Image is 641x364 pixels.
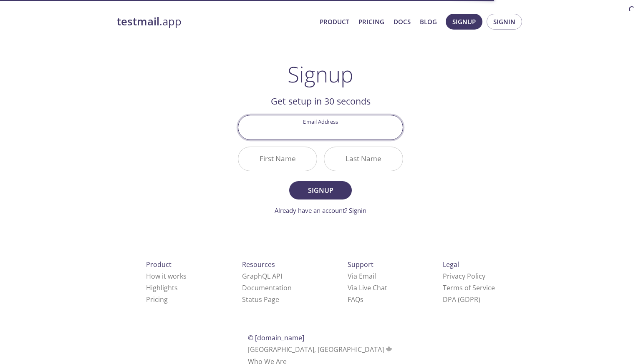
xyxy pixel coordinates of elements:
a: Highlights [146,283,178,292]
a: Via Email [348,272,376,281]
button: Signup [446,14,482,30]
a: Terms of Service [443,283,495,292]
span: [GEOGRAPHIC_DATA], [GEOGRAPHIC_DATA] [248,345,394,354]
a: Privacy Policy [443,272,485,281]
strong: testmail [117,14,159,29]
span: s [360,295,363,304]
span: Legal [443,260,459,269]
a: Already have an account? Signin [275,206,366,214]
a: Via Live Chat [348,283,387,292]
span: Signup [452,16,476,27]
a: GraphQL API [242,272,282,281]
a: FAQ [348,295,363,304]
span: Product [146,260,172,269]
a: Pricing [146,295,168,304]
h1: Signup [288,62,353,87]
a: DPA (GDPR) [443,295,480,304]
a: Status Page [242,295,279,304]
button: Signup [289,181,352,199]
span: Resources [242,260,275,269]
a: Blog [420,16,437,27]
span: © [DOMAIN_NAME] [248,333,304,342]
button: Signin [487,14,522,30]
span: Support [348,260,373,269]
a: testmail.app [117,15,313,29]
a: How it works [146,272,187,281]
a: Pricing [358,16,384,27]
a: Docs [394,16,411,27]
h2: Get setup in 30 seconds [238,94,403,108]
span: Signin [493,16,515,27]
span: Signup [298,184,343,196]
a: Documentation [242,283,292,292]
a: Product [320,16,349,27]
